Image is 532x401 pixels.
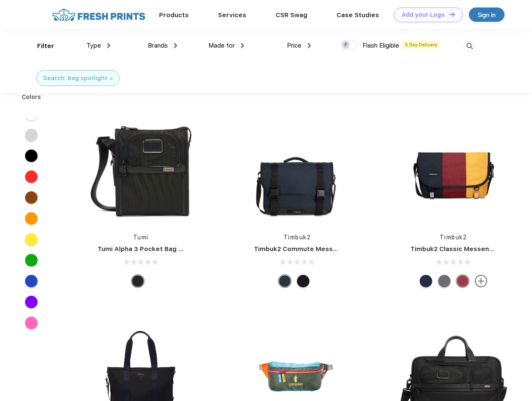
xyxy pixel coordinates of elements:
[241,43,244,48] img: dropdown.png
[15,93,48,102] div: Colors
[133,234,149,241] a: Tumi
[208,42,235,49] span: Made for
[440,234,467,241] a: Timbuk2
[37,41,54,51] div: Filter
[132,275,144,287] div: Black
[297,275,309,287] div: Eco Black
[478,10,496,20] div: Sign in
[308,43,311,48] img: dropdown.png
[43,74,107,83] div: Search: bag spotlight
[174,43,177,48] img: dropdown.png
[159,11,189,19] a: Products
[403,41,440,48] span: 5 Day Delivery
[469,8,504,22] a: Sign in
[456,275,469,287] div: Eco Bookish
[284,234,311,241] a: Timbuk2
[402,11,445,18] div: Add your Logo
[86,42,101,49] span: Type
[107,43,110,48] img: dropdown.png
[420,275,432,287] div: Eco Nautical
[110,77,113,80] img: filter_cancel.svg
[398,114,509,225] img: func=resize&h=266
[148,42,168,49] span: Brands
[438,275,451,287] div: Eco Army Pop
[279,275,291,287] div: Eco Nautical
[287,42,301,49] span: Price
[98,245,195,253] a: Tumi Alpha 3 Pocket Bag Small
[449,12,455,17] img: DT
[410,245,514,253] a: Timbuk2 Classic Messenger Bag
[50,8,148,22] img: fo%20logo%202.webp
[463,39,476,53] img: desktop_search.svg
[85,114,196,225] img: func=resize&h=266
[241,114,352,225] img: func=resize&h=266
[254,245,366,253] a: Timbuk2 Commute Messenger Bag
[475,275,487,287] img: more.svg
[362,42,399,49] span: Flash Eligible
